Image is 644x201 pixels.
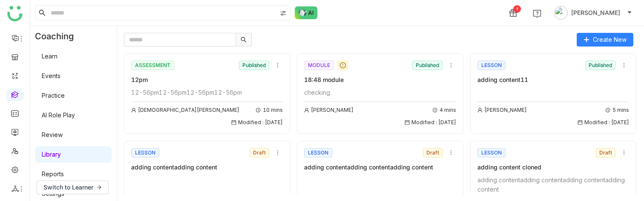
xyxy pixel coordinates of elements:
[477,61,506,70] div: LESSON
[477,175,629,194] div: adding contentadding contentadding contentadding content
[42,131,63,138] a: Review
[231,119,283,127] div: Modified : [DATE]
[30,26,86,47] div: Coaching
[42,190,64,197] a: Settings
[131,148,159,157] div: LESSON
[405,119,456,127] div: Modified : [DATE]
[304,75,456,84] div: 18:48 module
[43,183,93,192] span: Switch to Learner
[577,33,633,47] button: Create New
[42,72,60,79] a: Events
[131,61,174,70] div: ASSESSMENT
[477,148,506,157] div: LESSON
[239,61,269,70] nz-tag: Published
[552,6,634,20] button: [PERSON_NAME]
[571,8,620,17] span: [PERSON_NAME]
[256,106,283,114] div: 10 mins
[533,9,541,18] img: help.svg
[477,75,629,84] div: adding content11
[554,6,568,20] img: avatar
[513,5,521,13] div: 1
[37,181,109,194] button: Switch to Learner
[131,88,283,97] div: 12-56pm12-56pm12-56pm12-56pm
[477,163,629,172] div: adding content cloned
[593,35,627,44] span: Create New
[477,106,527,114] div: [PERSON_NAME]
[42,170,64,178] a: Reports
[304,106,354,114] div: [PERSON_NAME]
[42,111,75,119] a: AI Role Play
[7,6,23,21] img: logo
[304,61,334,70] div: MODULE
[412,61,443,70] nz-tag: Published
[304,148,332,157] div: LESSON
[606,106,629,114] div: 5 mins
[304,163,456,172] div: adding contentadding contentadding content
[42,52,57,60] a: Learn
[304,88,456,97] div: checking
[42,92,65,99] a: Practice
[578,119,629,127] div: Modified : [DATE]
[295,6,318,19] img: ask-buddy-normal.svg
[596,148,615,157] nz-tag: Draft
[250,148,269,157] nz-tag: Draft
[423,148,443,157] nz-tag: Draft
[131,163,283,172] div: adding contentadding content
[131,106,239,114] div: [DEMOGRAPHIC_DATA][PERSON_NAME]
[280,10,287,17] img: search-type.svg
[585,61,615,70] nz-tag: Published
[433,106,456,114] div: 4 mins
[42,151,61,158] a: Library
[131,75,283,84] div: 12pm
